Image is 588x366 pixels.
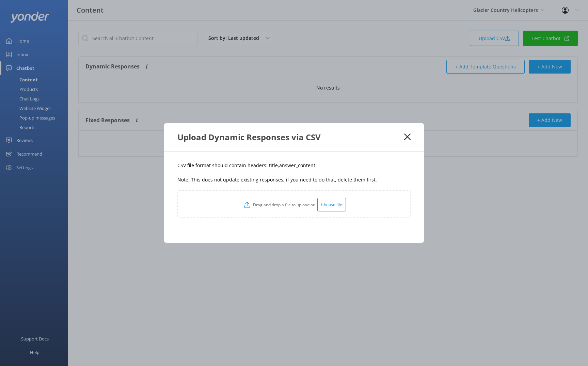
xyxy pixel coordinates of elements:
[317,198,346,211] div: Choose file
[250,202,317,208] p: Drag and drop a file to upload or
[177,131,404,143] div: Upload Dynamic Responses via CSV
[404,133,411,140] button: Close
[177,176,411,184] p: Note: This does not update existing responses, if you need to do that, delete them first.
[177,162,411,169] p: CSV file format should contain headers: title,answer_content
